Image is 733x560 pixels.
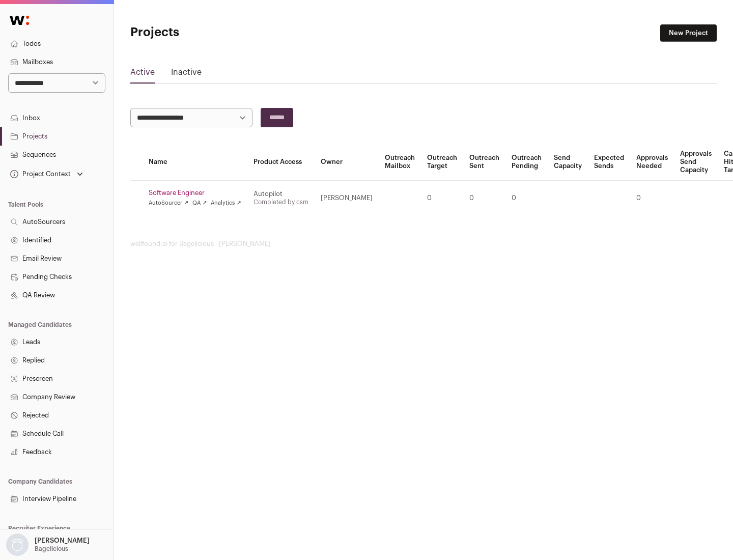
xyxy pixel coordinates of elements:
[130,24,326,41] h1: Projects
[505,181,548,216] td: 0
[192,199,207,207] a: QA ↗
[35,545,68,553] p: Bagelicious
[660,24,717,42] a: New Project
[421,144,463,181] th: Outreach Target
[315,181,379,216] td: [PERSON_NAME]
[379,144,421,181] th: Outreach Mailbox
[149,199,188,207] a: AutoSourcer ↗
[4,534,92,556] button: Open dropdown
[171,66,202,82] a: Inactive
[253,199,308,205] a: Completed by csm
[421,181,463,216] td: 0
[211,199,241,207] a: Analytics ↗
[130,66,155,82] a: Active
[463,144,505,181] th: Outreach Sent
[630,144,674,181] th: Approvals Needed
[630,181,674,216] td: 0
[8,167,85,181] button: Open dropdown
[674,144,718,181] th: Approvals Send Capacity
[35,537,90,545] p: [PERSON_NAME]
[247,144,315,181] th: Product Access
[253,190,308,198] div: Autopilot
[505,144,548,181] th: Outreach Pending
[130,240,717,248] footer: wellfound:ai for Bagelicious - [PERSON_NAME]
[4,10,35,31] img: Wellfound
[463,181,505,216] td: 0
[588,144,630,181] th: Expected Sends
[315,144,379,181] th: Owner
[143,144,247,181] th: Name
[548,144,588,181] th: Send Capacity
[8,170,71,178] div: Project Context
[149,189,241,197] a: Software Engineer
[6,534,29,556] img: nopic.png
